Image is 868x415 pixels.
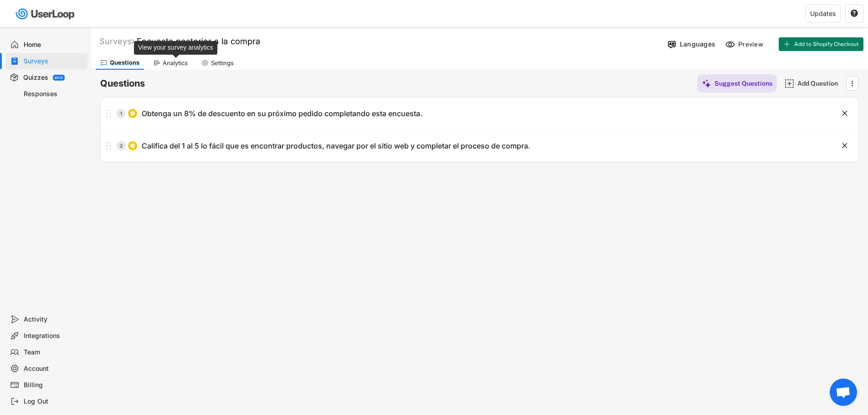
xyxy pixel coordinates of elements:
div: Responses [24,90,84,98]
text:  [842,108,847,118]
div: Settings [211,59,234,67]
button:  [850,10,858,18]
div: Preview [738,40,765,48]
div: Quizzes [23,73,48,82]
font: Encuesta posterior a la compra [137,36,260,46]
div: BETA [55,76,63,79]
div: Updates [810,10,836,17]
div: 2 [117,143,126,148]
img: CircleTickMinorWhite.svg [130,143,135,149]
span: Add to Shopify Checkout [794,41,859,47]
div: Surveys [24,57,84,66]
div: Surveys [99,36,134,46]
div: 1 [117,111,126,116]
h6: Questions [100,77,145,90]
div: Integrations [24,332,84,340]
div: Obtenga un 8% de descuento en su próximo pedido completando esta encuesta. [142,109,422,118]
button:  [840,109,849,118]
img: userloop-logo-01.svg [14,5,78,23]
div: Home [24,41,84,49]
div: Bate-papo aberto [830,379,857,406]
div: Log Out [24,397,84,406]
div: Billing [24,381,84,389]
div: Suggest Questions [714,79,772,87]
div: Activity [24,315,84,324]
button:  [840,141,849,150]
text:  [852,78,853,88]
button: Add to Shopify Checkout [779,37,863,51]
div: Add Question [797,79,843,87]
img: MagicMajor%20%28Purple%29.svg [702,79,711,88]
img: Language%20Icon.svg [667,40,677,49]
text:  [851,9,858,17]
img: CircleTickMinorWhite.svg [130,111,135,116]
div: Questions [110,59,139,67]
div: Califica del 1 al 5 lo fácil que es encontrar productos, navegar por el sitio web y completar el ... [142,141,530,151]
div: Account [24,364,84,373]
text:  [842,141,847,150]
div: Languages [680,40,715,48]
button:  [847,77,857,90]
div: Analytics [163,59,188,67]
div: Team [24,348,84,357]
img: AddMajor.svg [785,79,794,88]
